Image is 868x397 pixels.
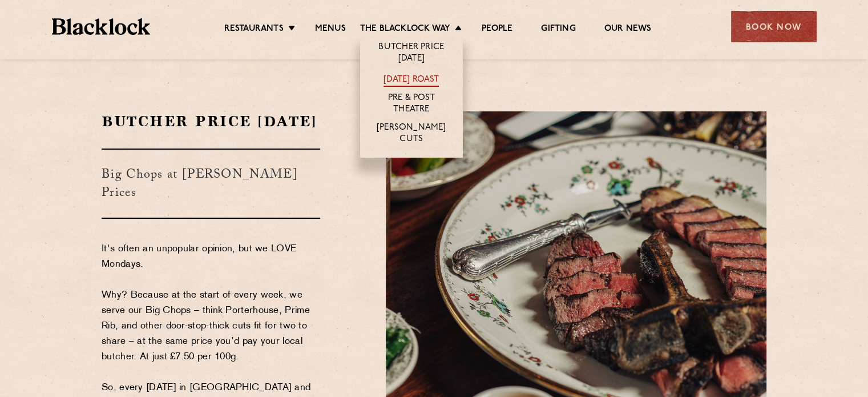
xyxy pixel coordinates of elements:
[360,23,450,36] a: The Blacklock Way
[604,23,652,36] a: Our News
[383,74,439,87] a: [DATE] Roast
[372,122,451,146] a: [PERSON_NAME] Cuts
[541,23,575,36] a: Gifting
[731,11,817,42] div: Book Now
[482,23,512,36] a: People
[102,111,320,131] h2: Butcher Price [DATE]
[372,42,451,66] a: Butcher Price [DATE]
[315,23,346,36] a: Menus
[102,149,320,219] h3: Big Chops at [PERSON_NAME] Prices
[372,93,451,117] a: Pre & Post Theatre
[52,18,151,35] img: BL_Textured_Logo-footer-cropped.svg
[224,23,284,36] a: Restaurants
